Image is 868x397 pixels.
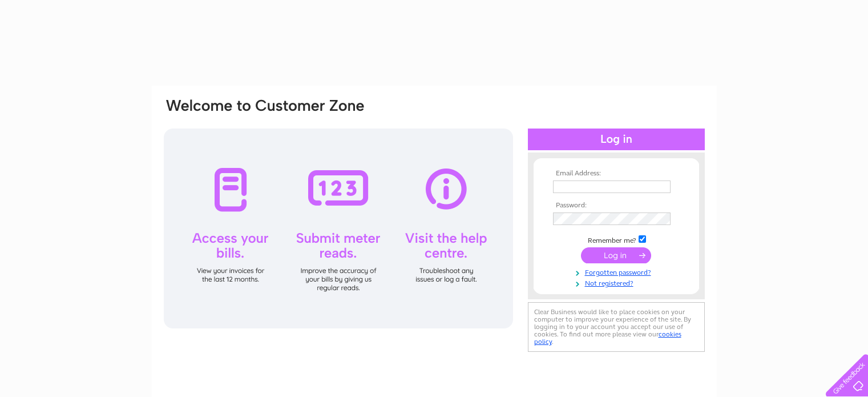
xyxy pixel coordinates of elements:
th: Email Address: [550,170,683,178]
a: cookies policy [534,330,681,346]
a: Not registered? [553,277,683,288]
input: Submit [581,247,651,263]
td: Remember me? [550,234,683,245]
th: Password: [550,202,683,210]
a: Forgotten password? [553,266,683,277]
div: Clear Business would like to place cookies on your computer to improve your experience of the sit... [528,302,705,352]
